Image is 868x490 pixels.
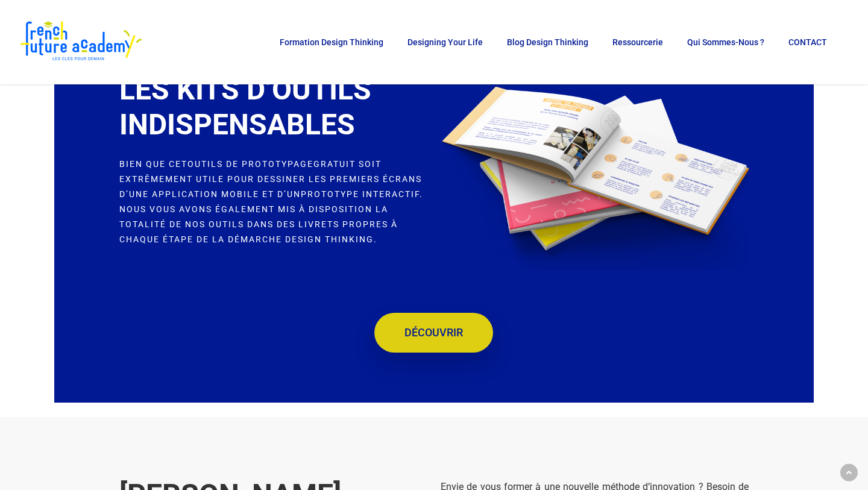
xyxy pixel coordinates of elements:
[507,37,588,47] span: Blog Design Thinking
[119,72,371,142] span: LES KITS D’OUTILS INDISPENSABLES
[119,159,422,199] span: gratuit soit extrêmement utile pour dessiner les premiers écrans d’une application mobile et d’un
[501,38,594,46] a: Blog Design Thinking
[17,18,144,66] img: French Future Academy
[301,189,420,199] span: prototype interactif
[687,37,764,47] span: Qui sommes-nous ?
[782,38,833,46] a: CONTACT
[681,38,770,46] a: Qui sommes-nous ?
[404,327,463,339] span: DÉCOUVRIR
[274,38,389,46] a: Formation Design Thinking
[788,37,827,47] span: CONTACT
[606,38,669,46] a: Ressourcerie
[401,38,489,46] a: Designing Your Life
[280,37,383,47] span: Formation Design Thinking
[374,313,493,353] a: DÉCOUVRIR
[612,37,663,47] span: Ressourcerie
[407,37,483,47] span: Designing Your Life
[187,159,313,169] span: outils de prototypage
[119,159,187,169] span: Bien que cet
